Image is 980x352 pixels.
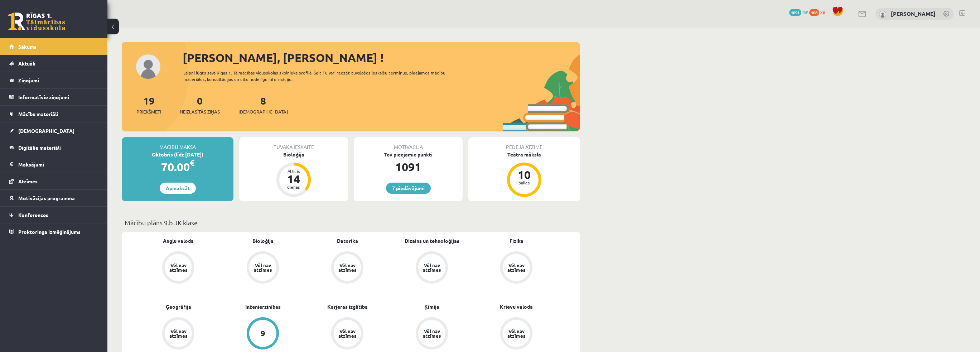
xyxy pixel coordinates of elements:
div: dienas [283,185,304,189]
a: Proktoringa izmēģinājums [9,223,98,240]
div: Vēl nav atzīmes [422,329,442,338]
legend: Informatīvie ziņojumi [18,89,98,105]
span: Atzīmes [18,178,38,184]
div: Pēdējā atzīme [468,137,580,151]
a: 0Neizlasītās ziņas [180,94,220,115]
span: [DEMOGRAPHIC_DATA] [18,127,74,134]
div: Vēl nav atzīmes [422,263,442,272]
a: Rīgas 1. Tālmācības vidusskola [8,13,65,30]
span: Konferences [18,212,48,218]
div: Vēl nav atzīmes [506,329,526,338]
div: 1091 [354,158,463,175]
a: Vēl nav atzīmes [390,251,474,285]
a: Bioloģija Atlicis 14 dienas [239,151,348,198]
div: 9 [261,329,265,337]
span: Motivācijas programma [18,195,75,201]
div: [PERSON_NAME], [PERSON_NAME] ! [183,49,580,66]
a: Apmaksāt [160,183,196,194]
div: Oktobris (līdz [DATE]) [122,151,233,158]
span: Digitālie materiāli [18,144,61,151]
div: 10 [513,169,535,180]
a: Krievu valoda [500,303,533,310]
legend: Maksājumi [18,156,98,173]
a: Vēl nav atzīmes [136,251,221,285]
div: Tev pieejamie punkti [354,151,463,158]
span: Proktoringa izmēģinājums [18,228,81,235]
span: Neizlasītās ziņas [180,108,220,115]
div: Vēl nav atzīmes [337,329,357,338]
div: 70.00 [122,158,233,175]
a: 1091 mP [789,9,808,15]
div: Bioloģija [239,151,348,158]
div: Vēl nav atzīmes [506,263,526,272]
span: 108 [809,9,819,16]
div: Vēl nav atzīmes [253,263,273,272]
span: mP [802,9,808,15]
a: Karjeras izglītība [327,303,368,310]
a: Teātra māksla 10 balles [468,151,580,198]
span: Mācību materiāli [18,111,58,117]
a: Ģeogrāfija [166,303,191,310]
div: Vēl nav atzīmes [337,263,357,272]
a: 19Priekšmeti [136,94,161,115]
a: Digitālie materiāli [9,139,98,156]
span: Aktuāli [18,60,35,67]
p: Mācību plāns 9.b JK klase [125,218,577,227]
div: balles [513,180,535,185]
div: Laipni lūgts savā Rīgas 1. Tālmācības vidusskolas skolnieka profilā. Šeit Tu vari redzēt tuvojošo... [183,69,458,82]
a: Maksājumi [9,156,98,173]
a: Konferences [9,207,98,223]
span: xp [820,9,825,15]
a: Vēl nav atzīmes [136,317,221,351]
a: Informatīvie ziņojumi [9,89,98,105]
a: Aktuāli [9,55,98,72]
div: Mācību maksa [122,137,233,151]
span: 1091 [789,9,801,16]
a: 7 piedāvājumi [386,183,431,194]
div: 14 [283,173,304,185]
div: Atlicis [283,169,304,173]
a: Vēl nav atzīmes [474,251,559,285]
a: Fizika [510,237,523,245]
a: Vēl nav atzīmes [305,251,390,285]
span: Priekšmeti [136,108,161,115]
a: [PERSON_NAME] [891,10,936,17]
div: Motivācija [354,137,463,151]
span: Sākums [18,43,37,50]
span: [DEMOGRAPHIC_DATA] [238,108,288,115]
a: Vēl nav atzīmes [305,317,390,351]
a: Vēl nav atzīmes [390,317,474,351]
a: Motivācijas programma [9,190,98,206]
div: Teātra māksla [468,151,580,158]
div: Tuvākā ieskaite [239,137,348,151]
a: Vēl nav atzīmes [221,251,305,285]
div: Vēl nav atzīmes [168,263,188,272]
a: 8[DEMOGRAPHIC_DATA] [238,94,288,115]
a: Angļu valoda [163,237,194,245]
span: € [190,158,194,168]
a: Ķīmija [424,303,439,310]
legend: Ziņojumi [18,72,98,88]
a: Datorika [337,237,358,245]
a: Vēl nav atzīmes [474,317,559,351]
a: Ziņojumi [9,72,98,88]
a: Mācību materiāli [9,106,98,122]
a: [DEMOGRAPHIC_DATA] [9,122,98,139]
a: Dizains un tehnoloģijas [405,237,459,245]
a: Bioloģija [252,237,274,245]
a: Inženierzinības [245,303,281,310]
img: Jānis Tāre [879,11,886,18]
a: 9 [221,317,305,351]
a: Atzīmes [9,173,98,189]
div: Vēl nav atzīmes [168,329,188,338]
a: 108 xp [809,9,829,15]
a: Sākums [9,38,98,55]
